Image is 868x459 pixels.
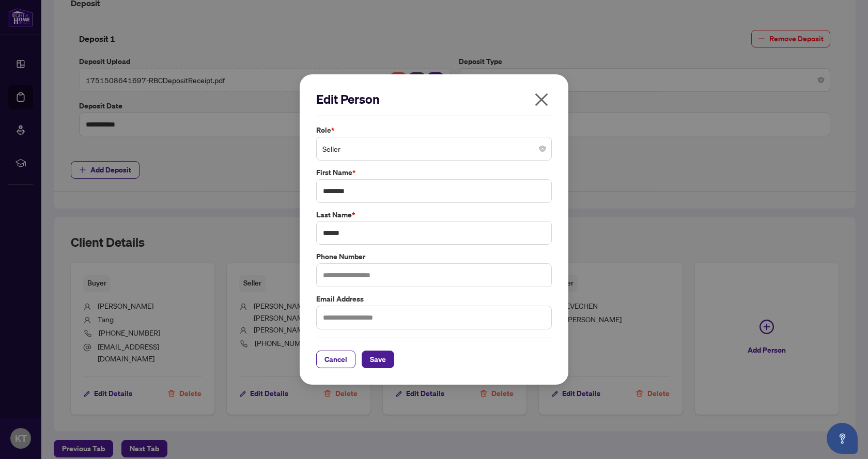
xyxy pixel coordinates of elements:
h2: Edit Person [316,91,552,107]
span: Cancel [324,351,347,368]
span: close-circle [539,146,546,152]
label: Last Name [316,209,552,220]
label: Email Address [316,293,552,305]
span: close [533,91,550,108]
button: Save [362,351,394,368]
button: Cancel [316,351,355,368]
span: Save [370,351,386,368]
span: Seller [322,139,546,159]
button: Open asap [827,423,858,454]
label: Role [316,124,552,136]
label: First Name [316,167,552,178]
label: Phone Number [316,251,552,262]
